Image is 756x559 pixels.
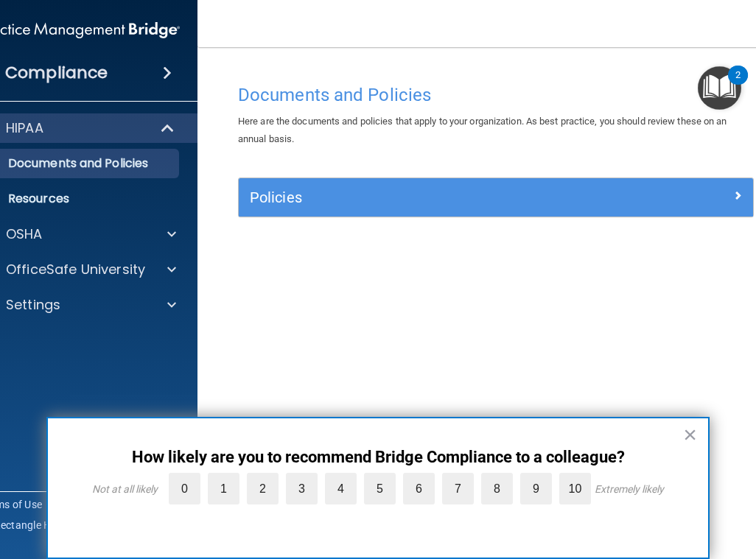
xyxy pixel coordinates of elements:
h4: Documents and Policies [238,85,754,105]
label: 7 [442,473,474,504]
label: 2 [247,473,279,504]
label: 5 [364,473,396,504]
p: OfficeSafe University [6,261,145,278]
p: How likely are you to recommend Bridge Compliance to a colleague? [77,448,679,467]
button: Open Resource Center, 2 new notifications [698,66,741,110]
p: HIPAA [6,119,43,137]
label: 1 [208,473,239,504]
button: Close [683,423,697,446]
div: Not at all likely [92,483,158,495]
label: 10 [559,473,591,504]
label: 8 [481,473,513,504]
h5: Policies [250,189,614,205]
span: Here are the documents and policies that apply to your organization. As best practice, you should... [238,116,727,144]
label: 3 [286,473,318,504]
h4: Compliance [5,63,108,83]
label: 4 [325,473,357,504]
p: Settings [6,296,60,314]
div: Extremely likely [595,483,664,495]
label: 0 [169,473,200,504]
p: OSHA [6,225,43,243]
div: 2 [735,75,741,94]
label: 9 [520,473,552,504]
label: 6 [403,473,435,504]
